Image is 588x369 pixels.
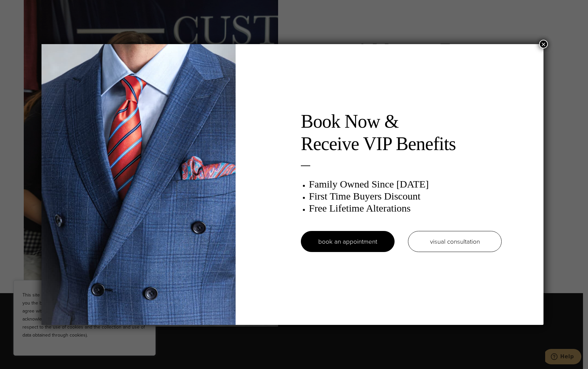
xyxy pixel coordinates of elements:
[309,178,502,190] h3: Family Owned Since [DATE]
[408,231,502,252] a: visual consultation
[309,190,502,202] h3: First Time Buyers Discount
[301,110,502,155] h2: Book Now & Receive VIP Benefits
[301,231,395,252] a: book an appointment
[15,5,29,11] span: Help
[309,202,502,214] h3: Free Lifetime Alterations
[539,40,548,48] button: Close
